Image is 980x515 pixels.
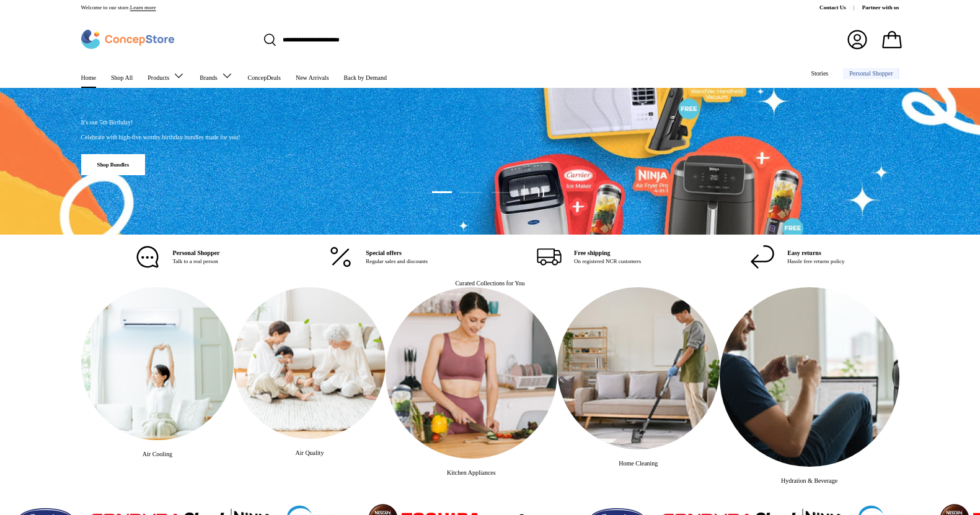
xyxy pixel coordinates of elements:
a: Air Cooling [143,451,172,457]
a: Hydration & Beverage [781,477,837,484]
a: Partner with us [862,4,899,12]
a: Learn more [130,4,156,11]
a: Shop All [111,68,133,88]
a: Home Cleaning [619,460,658,467]
img: Air Quality [234,287,386,439]
p: It's our 5th Birthday! [81,118,241,127]
a: ConcepDeals [248,68,281,88]
a: New Arrivals [296,68,329,88]
img: Air Cooling | ConcepStore [81,287,234,440]
a: Kitchen Appliances [386,287,557,459]
a: Back by Demand [344,68,387,88]
p: Welcome to our store. [81,4,156,12]
p: On registered NCR customers [574,257,641,266]
p: Regular sales and discounts [366,257,428,266]
summary: Products [140,63,192,88]
a: Free shipping On registered NCR customers [482,245,695,269]
a: Home [81,68,96,88]
a: Shop Bundles [81,154,146,176]
a: Kitchen Appliances [447,469,496,476]
strong: Special offers [366,249,402,256]
summary: Brands [192,63,240,88]
a: Personal Shopper Talk to a real person [81,245,275,269]
img: ConcepStore [81,30,174,49]
a: Air Quality [296,449,324,456]
a: Air Cooling [81,287,234,440]
a: Contact Us [819,4,862,12]
a: Products [148,63,185,88]
h2: Curated Collections for You [455,279,524,287]
a: Personal Shopper [843,68,899,79]
a: Special offers Regular sales and discounts [274,245,482,269]
span: Personal Shopper [849,71,893,77]
a: Home Cleaning [557,287,720,449]
a: Stories [811,64,828,84]
a: Brands [200,63,232,88]
nav: Primary [81,63,387,88]
a: Easy returns Hassle free returns policy [695,245,899,269]
strong: Easy returns [787,249,821,256]
a: Hydration & Beverage [720,287,899,467]
p: Hassle free returns policy [787,257,844,266]
strong: Personal Shopper [172,249,219,256]
h2: Celebrate with high-five worthy birthday bundles made for you! [81,133,241,141]
strong: Free shipping [574,249,610,256]
nav: Secondary [781,63,899,88]
p: Talk to a real person [172,257,219,266]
